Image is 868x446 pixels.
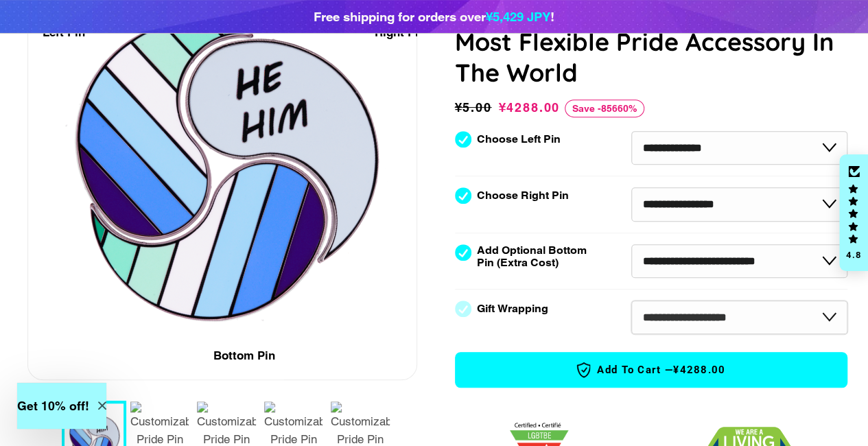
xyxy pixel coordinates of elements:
div: Bottom Pin [213,347,275,365]
label: Choose Right Pin [477,189,569,202]
div: Free shipping for orders over ! [314,7,554,26]
div: 4.8 [845,250,862,259]
span: ¥5.00 [455,98,495,117]
span: Add to Cart — [476,361,827,379]
label: Gift Wrapping [477,303,548,315]
label: Add Optional Bottom Pin (Extra Cost) [477,244,592,269]
div: Click to open Judge.me floating reviews tab [839,154,868,271]
span: Save -85660% [565,99,644,117]
span: ¥4288.00 [499,100,560,115]
button: Add to Cart —¥4288.00 [455,352,848,388]
span: ¥5,429 JPY [486,9,550,24]
label: Choose Left Pin [477,133,561,145]
span: ¥4288.00 [673,363,725,377]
